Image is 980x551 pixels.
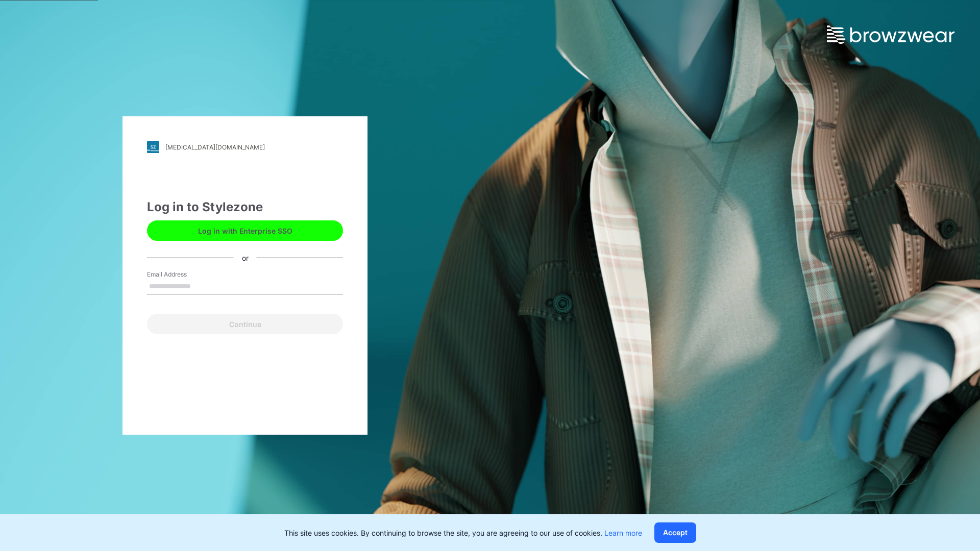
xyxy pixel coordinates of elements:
[165,143,265,151] div: [MEDICAL_DATA][DOMAIN_NAME]
[654,522,696,543] button: Accept
[604,529,642,537] a: Learn more
[147,141,159,153] img: stylezone-logo.562084cfcfab977791bfbf7441f1a819.svg
[234,252,257,263] div: or
[147,270,218,279] label: Email Address
[147,141,343,153] a: [MEDICAL_DATA][DOMAIN_NAME]
[284,528,642,538] p: This site uses cookies. By continuing to browse the site, you are agreeing to our use of cookies.
[827,26,954,44] img: browzwear-logo.e42bd6dac1945053ebaf764b6aa21510.svg
[147,220,343,241] button: Log in with Enterprise SSO
[147,198,343,216] div: Log in to Stylezone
